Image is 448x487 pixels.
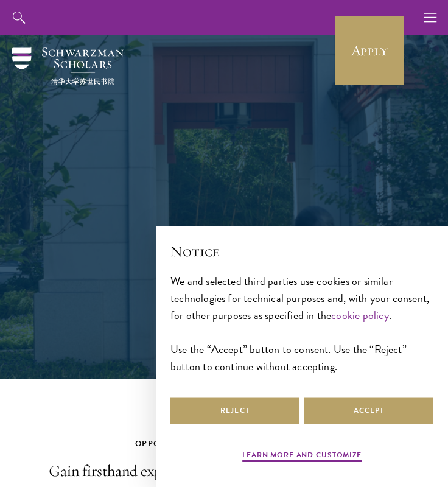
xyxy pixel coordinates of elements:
[170,397,299,424] button: Reject
[331,307,388,323] a: cookie policy
[12,47,124,85] img: Schwarzman Scholars
[170,241,433,262] h2: Notice
[304,397,433,424] button: Accept
[242,449,362,464] button: Learn more and customize
[37,437,411,450] h2: Opportunity in [GEOGRAPHIC_DATA]
[170,273,433,375] div: We and selected third parties use cookies or similar technologies for technical purposes and, wit...
[335,16,404,85] a: Apply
